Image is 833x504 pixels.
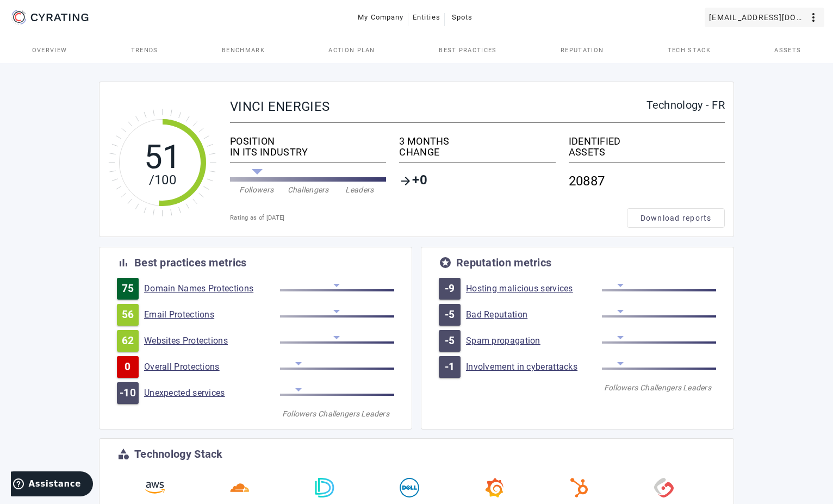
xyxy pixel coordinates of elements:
[445,335,455,346] span: -5
[561,47,604,53] span: Reputation
[230,213,627,223] div: Rating as of [DATE]
[466,309,602,320] a: Bad Reputation
[31,14,89,21] g: CYRATING
[445,283,455,294] span: -9
[230,136,386,147] div: POSITION
[646,99,725,110] div: Technology - FR
[149,172,176,188] tspan: /100
[230,147,386,158] div: IN ITS INDUSTRY
[144,138,182,176] tspan: 51
[668,47,711,53] span: Tech Stack
[705,8,824,27] button: [EMAIL_ADDRESS][DOMAIN_NAME]
[144,283,280,294] a: Domain Names Protections
[445,8,480,27] button: Spots
[456,257,551,268] div: Reputation metrics
[445,309,455,320] span: -5
[807,11,820,24] mat-icon: more_vert
[627,208,725,228] button: Download reports
[569,167,725,195] div: 20887
[358,9,404,26] span: My Company
[356,408,394,419] div: Leaders
[466,335,602,346] a: Spam propagation
[144,335,280,346] a: Websites Protections
[399,136,555,147] div: 3 MONTHS
[602,382,640,393] div: Followers
[125,362,130,372] span: 0
[328,47,375,53] span: Action Plan
[466,362,602,372] a: Involvement in cyberattacks
[32,47,67,53] span: Overview
[122,335,134,346] span: 62
[408,8,445,27] button: Entities
[117,256,130,269] mat-icon: bar_chart
[122,309,134,320] span: 56
[640,382,678,393] div: Challengers
[280,408,318,419] div: Followers
[144,388,280,399] a: Unexpected services
[439,47,496,53] span: Best practices
[134,257,247,268] div: Best practices metrics
[334,184,386,195] div: Leaders
[231,184,282,195] div: Followers
[774,47,801,53] span: Assets
[122,283,134,294] span: 75
[466,283,602,294] a: Hosting malicious services
[144,362,280,372] a: Overall Protections
[569,136,725,147] div: IDENTIFIED
[282,184,334,195] div: Challengers
[120,388,136,399] span: -10
[318,408,356,419] div: Challengers
[445,362,455,372] span: -1
[11,471,93,499] iframe: Ouvre un widget dans lequel vous pouvez trouver plus d’informations
[569,147,725,158] div: ASSETS
[144,309,280,320] a: Email Protections
[641,213,712,223] span: Download reports
[439,256,452,269] mat-icon: stars
[230,99,646,114] div: VINCI ENERGIES
[709,9,807,26] span: [EMAIL_ADDRESS][DOMAIN_NAME]
[222,47,265,53] span: Benchmark
[134,449,223,459] div: Technology Stack
[678,382,716,393] div: Leaders
[117,447,130,461] mat-icon: category
[399,147,555,158] div: CHANGE
[131,47,158,53] span: Trends
[452,9,473,26] span: Spots
[413,9,440,26] span: Entities
[412,175,427,188] span: +0
[353,8,408,27] button: My Company
[399,175,412,188] mat-icon: arrow_forward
